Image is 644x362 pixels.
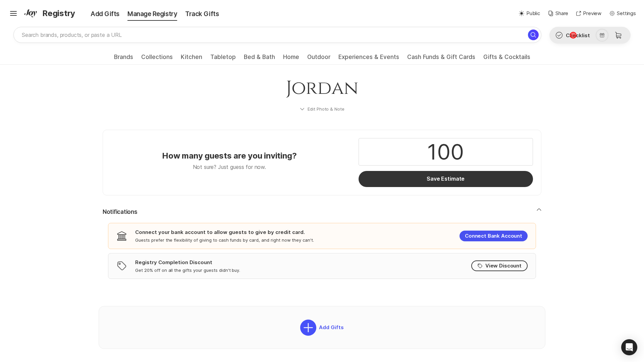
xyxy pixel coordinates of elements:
button: Checklist [550,27,595,43]
a: Bed & Bath [244,54,275,64]
span: Registry [42,7,75,19]
a: Home [283,54,299,64]
button: Edit Photo & Note [103,101,541,117]
p: Public [526,10,540,17]
p: How many guests are you inviting? [162,150,297,161]
p: Notifications [103,208,137,216]
div: Track Gifts [181,9,223,19]
a: Tabletop [210,54,236,64]
input: Search brands, products, or paste a URL [13,27,541,43]
a: Kitchen [181,54,202,64]
p: Add Gifts [316,324,344,330]
button: Settings [609,10,636,17]
div: Notifications [103,216,541,284]
div: Add Gifts [77,9,123,19]
button: Notifications [103,208,541,216]
p: Share [555,10,568,17]
p: Guests prefer the flexibility of giving to cash funds by card, and right now they can't. [135,237,314,243]
p: Not sure? Just guess for now. [193,163,266,171]
button: Search for [528,29,539,40]
button: Preview [576,10,601,17]
button: Connect Bank Account [460,231,528,241]
a: Gifts & Cocktails [483,54,530,64]
div: Open Intercom Messenger [621,339,637,355]
p: Jordan [111,75,533,101]
p: Registry Completion Discount [135,259,212,266]
button: Share [548,10,568,17]
a: Collections [141,54,173,64]
p: Connect your bank account to allow guests to give by credit card. [135,229,305,236]
p: Get 20% off on all the gifts your guests didn't buy. [135,267,240,273]
button: Save Estimate [359,171,533,187]
a: Outdoor [307,54,330,64]
p: Preview [583,10,601,17]
a: Experiences & Events [338,54,399,64]
button: Public [519,10,540,17]
a: Brands [114,54,133,64]
div: Manage Registry [123,9,181,19]
a: Cash Funds & Gift Cards [407,54,475,64]
p: Settings [617,10,636,17]
button: View Discount [471,260,528,271]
